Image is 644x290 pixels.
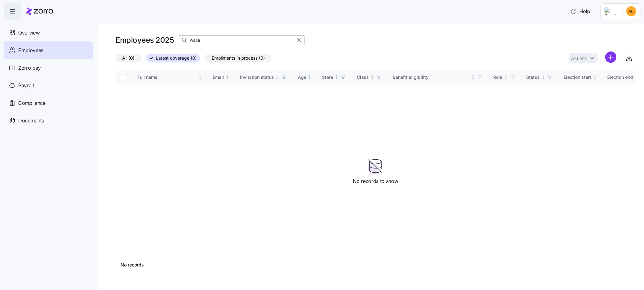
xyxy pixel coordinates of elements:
[240,74,274,81] div: Invitation status
[208,70,235,84] th: EmailNot sorted
[569,53,598,63] button: Actions
[225,75,230,79] div: Not sorted
[605,51,616,63] svg: add icon
[357,74,369,81] div: Class
[564,74,591,81] div: Election start
[4,112,93,129] a: Documents
[132,70,208,84] th: Full nameNot sorted
[570,8,590,15] span: Help
[471,75,475,79] div: Not sorted
[4,41,93,59] a: Employees
[602,70,644,84] th: Election endNot sorted
[352,70,388,84] th: ClassNot sorted
[559,70,602,84] th: Election startNot sorted
[571,56,587,61] span: Actions
[18,46,43,54] span: Employees
[156,54,197,62] span: Latest coverage (0)
[122,54,134,62] span: All (0)
[626,6,636,16] img: 73cb5fcb97e4e55e33d00a8b5270766a
[18,99,46,107] span: Compliance
[565,5,595,18] button: Help
[4,77,93,94] a: Payroll
[179,35,304,45] input: Search Employees
[116,35,174,45] h1: Employees 2025
[4,94,93,112] a: Compliance
[18,64,41,72] span: Zorro pay
[307,75,312,79] div: Not sorted
[293,70,317,84] th: AgeNot sorted
[334,75,339,79] div: Not sorted
[370,75,374,79] div: Not sorted
[18,82,34,89] span: Payroll
[526,74,540,81] div: Status
[212,54,265,62] span: Enrollments in process (0)
[521,70,559,84] th: StatusNot sorted
[18,117,44,125] span: Documents
[121,262,630,268] div: No records
[298,74,306,81] div: Age
[317,70,352,84] th: StateNot sorted
[18,29,40,37] span: Overview
[607,74,633,81] div: Election end
[541,75,545,79] div: Not sorted
[592,75,597,79] div: Not sorted
[235,70,293,84] th: Invitation statusNot sorted
[634,75,638,79] div: Not sorted
[198,75,202,79] div: Not sorted
[121,74,127,80] input: Select all records
[4,24,93,41] a: Overview
[4,59,93,77] a: Zorro pay
[393,74,469,81] div: Benefit eligibility
[493,74,502,81] div: Role
[488,70,521,84] th: RoleNot sorted
[213,74,224,81] div: Email
[275,75,279,79] div: Not sorted
[353,177,398,185] span: No records to show
[322,74,333,81] div: State
[604,8,617,15] img: Employer logo
[504,75,508,79] div: Not sorted
[388,70,488,84] th: Benefit eligibilityNot sorted
[137,74,197,81] div: Full name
